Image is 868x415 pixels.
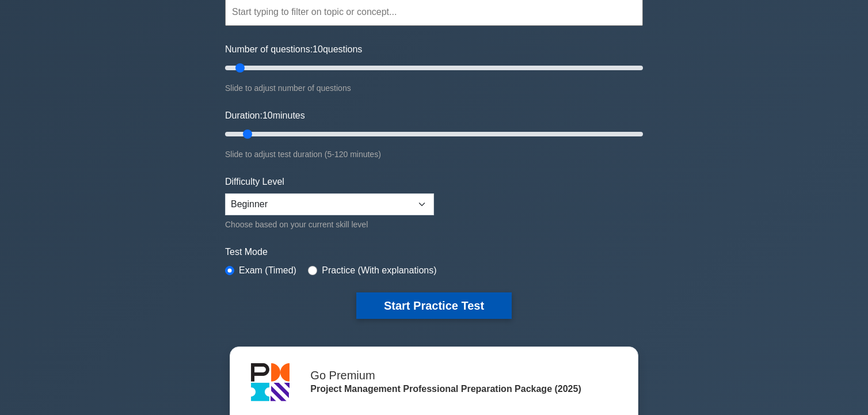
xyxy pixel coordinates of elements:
label: Difficulty Level [225,175,284,189]
label: Practice (With explanations) [322,264,436,277]
label: Number of questions: questions [225,43,362,56]
label: Exam (Timed) [239,264,296,277]
label: Test Mode [225,245,643,259]
div: Slide to adjust number of questions [225,81,643,95]
button: Start Practice Test [356,292,512,319]
span: 10 [313,44,323,54]
label: Duration: minutes [225,109,305,123]
div: Choose based on your current skill level [225,218,434,231]
span: 10 [262,111,273,120]
div: Slide to adjust test duration (5-120 minutes) [225,147,643,161]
